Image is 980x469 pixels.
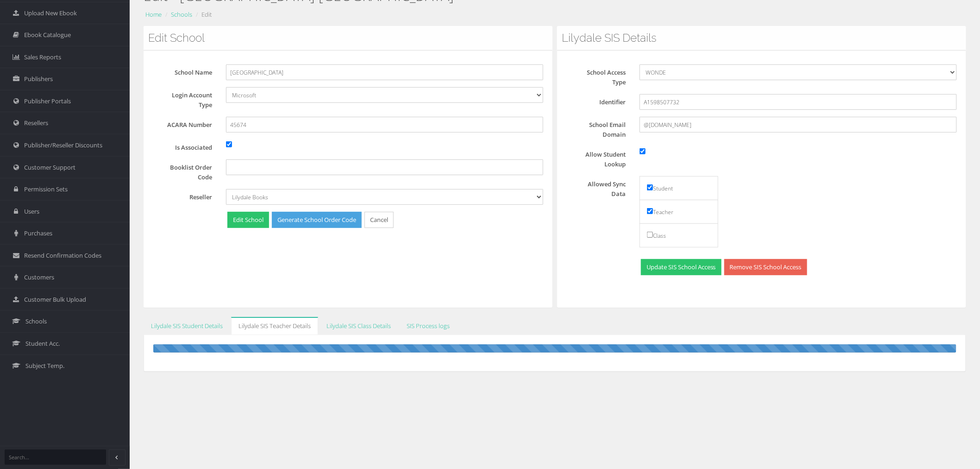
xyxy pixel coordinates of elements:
input: Search... [5,450,106,465]
h3: Lilydale SIS Details [562,32,961,44]
li: Class [640,223,718,247]
span: Customers [24,273,54,282]
span: Customer Support [24,163,75,172]
label: Allowed Sync Data [566,176,633,199]
span: Resend Confirmation Codes [24,251,101,260]
a: Lilydale SIS Student Details [144,317,230,335]
a: Cancel [364,212,394,228]
a: Home [145,10,162,19]
label: ACARA Number [153,117,219,130]
a: Schools [171,10,192,19]
span: Schools [25,317,47,326]
a: Lilydale SIS Teacher Details [231,317,318,335]
h3: Edit School [148,32,548,44]
span: Purchases [24,229,52,238]
label: Identifier [566,94,633,107]
a: SIS Process logs [399,317,457,335]
label: Booklist Order Code [153,159,219,182]
button: Edit School [227,212,269,228]
span: Sales Reports [24,53,61,62]
label: Is Associated [153,139,219,152]
a: Generate School Order Code [272,212,362,228]
span: Publisher Portals [24,97,71,106]
a: Remove SIS School Access [724,259,807,275]
label: Allow Student Lookup [566,146,633,169]
span: Student Acc. [25,339,60,348]
a: Lilydale SIS Class Details [319,317,398,335]
label: School Name [153,64,219,77]
span: Subject Temp. [25,361,64,370]
li: Teacher [640,200,718,224]
label: Login Account Type [153,87,219,110]
button: Update SIS School Access [641,259,722,275]
span: Upload New Ebook [24,9,77,18]
span: Users [24,207,39,216]
li: Edit [194,10,212,19]
span: Ebook Catalogue [24,31,71,39]
label: School Access Type [566,64,633,87]
span: Customer Bulk Upload [24,295,86,304]
span: Publisher/Reseller Discounts [24,141,102,150]
span: Permission Sets [24,185,68,194]
span: Publishers [24,75,53,83]
label: School Email Domain [566,117,633,139]
label: Reseller [153,189,219,202]
li: Student [640,176,718,200]
span: Resellers [24,119,48,127]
